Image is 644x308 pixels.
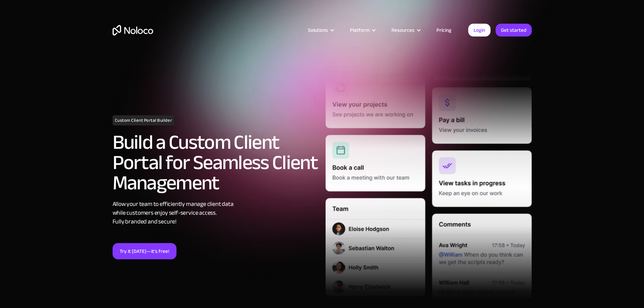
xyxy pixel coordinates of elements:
[383,26,428,34] div: Resources
[113,243,176,259] a: Try it [DATE]—it’s free!
[428,26,460,34] a: Pricing
[113,132,319,193] h2: Build a Custom Client Portal for Seamless Client Management
[496,24,532,37] a: Get started
[308,26,328,34] div: Solutions
[468,24,491,37] a: Login
[350,26,369,34] div: Platform
[113,25,153,35] a: home
[113,115,175,125] h1: Custom Client Portal Builder
[113,200,319,226] div: Allow your team to efficiently manage client data while customers enjoy self-service access. Full...
[391,26,414,34] div: Resources
[300,26,341,34] div: Solutions
[341,26,383,34] div: Platform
